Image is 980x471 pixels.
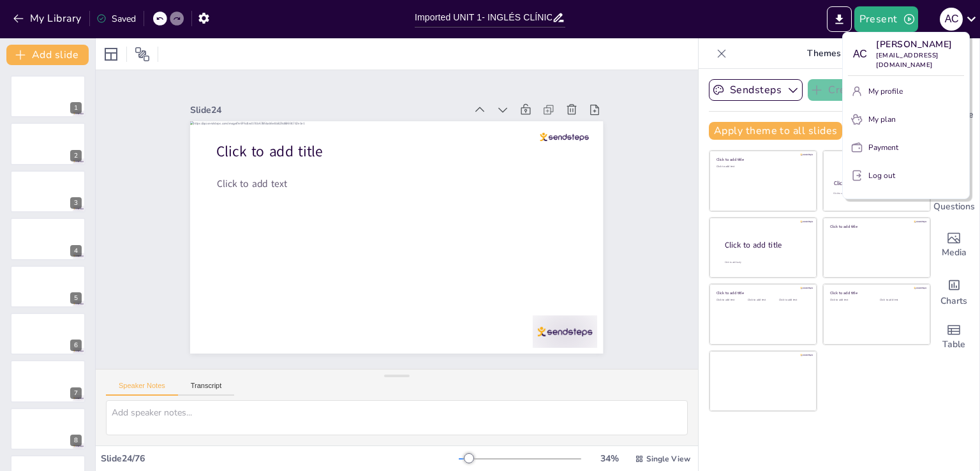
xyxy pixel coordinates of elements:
p: [PERSON_NAME] [876,38,964,51]
button: Payment [848,137,964,158]
p: My profile [868,86,903,97]
p: [EMAIL_ADDRESS][DOMAIN_NAME] [876,51,964,70]
button: My profile [848,81,964,101]
button: Log out [848,165,964,186]
p: My plan [868,114,896,125]
div: A C [848,43,871,66]
p: Log out [868,170,895,181]
button: My plan [848,109,964,130]
p: Payment [868,142,898,153]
